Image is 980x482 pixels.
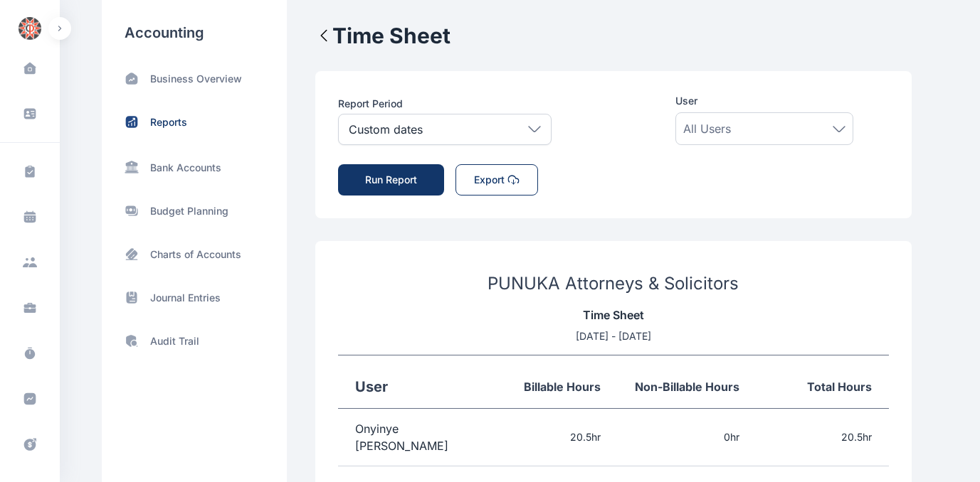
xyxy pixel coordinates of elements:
[125,333,264,348] a: Audit Trail
[338,306,889,323] p: Time Sheet
[338,355,501,409] th: User
[125,247,264,262] a: Charts of Accounts
[332,23,451,48] h2: Time Sheet
[455,164,538,196] button: Export
[125,114,264,129] a: Reports
[501,355,618,409] th: Billable Hours
[150,204,228,218] p: Budget Planning
[125,203,264,218] a: Budget Planning
[315,27,332,44] img: LeftArrow.3c408d31.svg
[125,290,264,305] a: Journal Entries
[349,124,423,135] p: Custom dates
[338,164,444,196] button: Run Report
[757,409,889,466] td: 20.5 hr
[338,409,501,466] td: Onyinye [PERSON_NAME]
[125,71,264,86] a: Business Overview
[125,159,139,174] img: SideBarBankIcon.97256624.svg
[125,114,139,129] img: status-up.570d3177.svg
[125,203,139,218] img: moneys.97c8a2cc.svg
[618,409,757,466] td: 0 hr
[675,94,697,108] span: User
[150,161,221,175] p: Bank Accounts
[125,290,139,305] img: archive-book.469f2b76.svg
[338,97,552,111] p: Report Period
[683,120,731,137] span: All Users
[338,272,889,295] h3: PUNUKA Attorneys & Solicitors
[150,334,199,348] p: Audit Trail
[125,158,264,175] a: Bank Accounts
[125,333,139,348] img: shield-search.e37bf0af.svg
[150,247,241,262] p: Charts of Accounts
[150,72,242,86] p: Business Overview
[150,291,221,305] p: Journal Entries
[338,329,889,343] p: [DATE] - [DATE]
[150,115,187,129] p: Reports
[618,355,757,409] th: Non-Billable Hours
[125,71,139,86] img: home-trend-up.185bc2c3.svg
[125,247,139,262] img: card-pos.ab3033c8.svg
[757,355,889,409] th: Total Hours
[125,23,264,43] h3: Accounting
[501,409,618,466] td: 20.5 hr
